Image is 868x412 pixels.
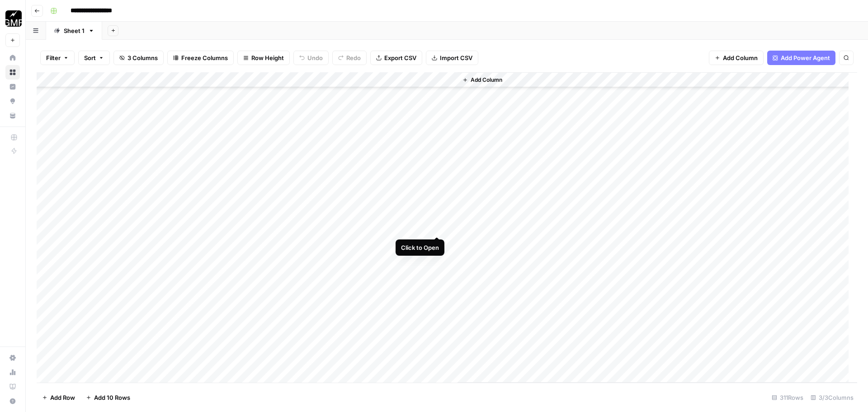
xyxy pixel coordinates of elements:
[5,51,20,65] a: Home
[64,26,85,35] div: Sheet 1
[5,94,20,108] a: Opportunities
[459,74,506,86] button: Add Column
[5,80,20,94] a: Insights
[5,108,20,123] a: Your Data
[5,65,20,80] a: Browse
[781,53,830,62] span: Add Power Agent
[5,394,20,408] button: Help + Support
[5,351,20,365] a: Settings
[127,53,158,62] span: 3 Columns
[370,51,422,65] button: Export CSV
[167,51,234,65] button: Freeze Columns
[346,53,361,62] span: Redo
[768,390,807,405] div: 311 Rows
[307,53,323,62] span: Undo
[50,393,75,402] span: Add Row
[84,53,96,62] span: Sort
[5,365,20,379] a: Usage
[40,51,75,65] button: Filter
[181,53,228,62] span: Freeze Columns
[46,22,102,40] a: Sheet 1
[401,243,439,252] div: Click to Open
[807,390,857,405] div: 3/3 Columns
[251,53,284,62] span: Row Height
[80,390,136,405] button: Add 10 Rows
[5,379,20,394] a: Learning Hub
[78,51,110,65] button: Sort
[767,51,835,65] button: Add Power Agent
[94,393,130,402] span: Add 10 Rows
[113,51,164,65] button: 3 Columns
[426,51,478,65] button: Import CSV
[471,76,502,84] span: Add Column
[293,51,329,65] button: Undo
[709,51,764,65] button: Add Column
[440,53,472,62] span: Import CSV
[384,53,416,62] span: Export CSV
[237,51,290,65] button: Row Height
[46,53,61,62] span: Filter
[5,7,20,30] button: Workspace: Growth Marketing Pro
[723,53,758,62] span: Add Column
[5,10,22,27] img: Growth Marketing Pro Logo
[37,390,80,405] button: Add Row
[332,51,367,65] button: Redo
